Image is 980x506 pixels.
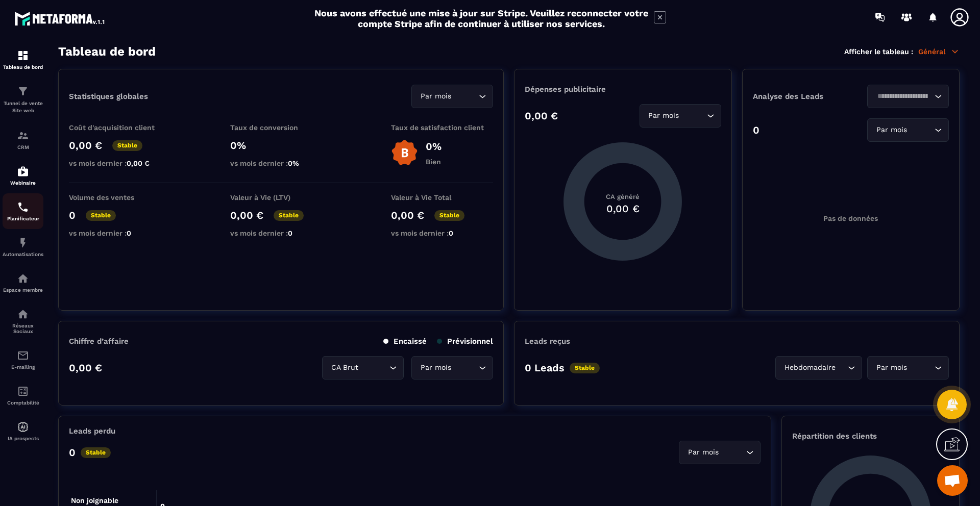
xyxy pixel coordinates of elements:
[418,362,453,373] span: Par mois
[646,110,681,121] span: Par mois
[112,140,142,151] p: Stable
[86,210,116,221] p: Stable
[525,362,565,374] p: 0 Leads
[782,362,838,373] span: Hebdomadaire
[14,9,106,28] img: logo
[3,265,43,300] a: automationsautomationsEspace membre
[230,193,332,201] p: Valeur à Vie (LTV)
[3,78,43,122] a: formationformationTunnel de vente Site web
[17,272,29,285] img: automations
[874,124,909,136] span: Par mois
[3,377,43,413] a: accountantaccountantComptabilité
[426,140,442,153] p: 0%
[329,362,360,373] span: CA Brut
[391,193,493,201] p: Valeur à Vie Total
[17,165,29,178] img: automations
[3,364,43,370] p: E-mailing
[17,349,29,362] img: email
[3,300,43,342] a: social-networksocial-networkRéseaux Sociaux
[453,362,476,373] input: Search for option
[81,447,111,458] p: Stable
[411,85,493,108] div: Search for option
[127,229,131,237] span: 0
[230,229,332,237] p: vs mois dernier :
[69,362,102,374] p: 0,00 €
[570,363,600,373] p: Stable
[525,85,721,94] p: Dépenses publicitaire
[3,42,43,78] a: formationformationTableau de bord
[274,210,304,221] p: Stable
[17,201,29,213] img: scheduler
[721,447,744,458] input: Search for option
[71,496,118,505] tspan: Non joignable
[69,92,148,101] p: Statistiques globales
[525,110,558,122] p: 0,00 €
[3,436,43,441] p: IA prospects
[69,123,171,132] p: Coût d'acquisition client
[434,210,464,221] p: Stable
[418,91,453,102] span: Par mois
[640,104,721,128] div: Search for option
[3,287,43,293] p: Espace membre
[3,100,43,114] p: Tunnel de vente Site web
[391,229,493,237] p: vs mois dernier :
[17,308,29,320] img: social-network
[69,209,76,221] p: 0
[867,356,949,380] div: Search for option
[322,356,404,380] div: Search for option
[69,159,171,167] p: vs mois dernier :
[823,214,878,222] p: Pas de données
[288,159,299,167] span: 0%
[426,158,442,166] p: Bien
[437,337,493,346] p: Prévisionnel
[411,356,493,380] div: Search for option
[69,229,171,237] p: vs mois dernier :
[3,144,43,150] p: CRM
[58,44,156,59] h3: Tableau de bord
[679,441,761,464] div: Search for option
[230,209,263,221] p: 0,00 €
[753,92,851,101] p: Analyse des Leads
[3,64,43,70] p: Tableau de bord
[775,356,862,380] div: Search for option
[838,362,845,373] input: Search for option
[681,110,704,121] input: Search for option
[937,465,968,496] div: Ouvrir le chat
[3,400,43,406] p: Comptabilité
[360,362,387,373] input: Search for option
[17,421,29,433] img: automations
[383,337,427,346] p: Encaissé
[314,8,649,29] h2: Nous avons effectué une mise à jour sur Stripe. Veuillez reconnecter votre compte Stripe afin de ...
[391,139,418,166] img: b-badge-o.b3b20ee6.svg
[69,193,171,201] p: Volume des ventes
[230,159,332,167] p: vs mois dernier :
[909,362,932,373] input: Search for option
[525,337,570,346] p: Leads reçus
[3,193,43,229] a: schedulerschedulerPlanificateur
[69,426,115,436] p: Leads perdu
[453,91,476,102] input: Search for option
[17,130,29,142] img: formation
[449,229,453,237] span: 0
[69,337,129,346] p: Chiffre d’affaire
[17,237,29,249] img: automations
[127,159,150,167] span: 0,00 €
[918,47,960,56] p: Général
[753,124,759,136] p: 0
[3,158,43,193] a: automationsautomationsWebinaire
[685,447,721,458] span: Par mois
[3,180,43,186] p: Webinaire
[3,342,43,377] a: emailemailE-mailing
[230,139,332,151] p: 0%
[792,432,949,441] p: Répartition des clients
[391,123,493,132] p: Taux de satisfaction client
[69,139,102,151] p: 0,00 €
[867,118,949,142] div: Search for option
[844,47,913,56] p: Afficher le tableau :
[3,323,43,334] p: Réseaux Sociaux
[3,229,43,265] a: automationsautomationsAutomatisations
[3,251,43,257] p: Automatisations
[230,123,332,132] p: Taux de conversion
[909,124,932,136] input: Search for option
[874,362,909,373] span: Par mois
